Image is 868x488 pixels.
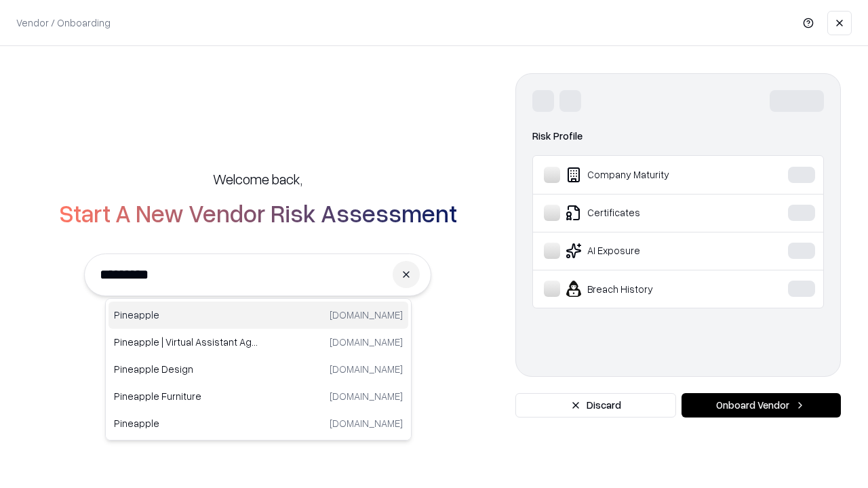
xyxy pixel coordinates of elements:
[532,128,824,144] div: Risk Profile
[114,362,258,376] p: Pineapple Design
[544,281,747,297] div: Breach History
[330,389,403,403] p: [DOMAIN_NAME]
[330,335,403,349] p: [DOMAIN_NAME]
[544,167,747,183] div: Company Maturity
[330,362,403,376] p: [DOMAIN_NAME]
[213,169,302,188] h5: Welcome back,
[544,243,747,259] div: AI Exposure
[515,393,676,418] button: Discard
[105,298,412,441] div: Suggestions
[330,308,403,322] p: [DOMAIN_NAME]
[330,416,403,430] p: [DOMAIN_NAME]
[114,389,258,403] p: Pineapple Furniture
[59,199,457,226] h2: Start A New Vendor Risk Assessment
[682,393,841,418] button: Onboard Vendor
[114,308,258,322] p: Pineapple
[114,335,258,349] p: Pineapple | Virtual Assistant Agency
[544,205,747,221] div: Certificates
[16,16,111,30] p: Vendor / Onboarding
[114,416,258,430] p: Pineapple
